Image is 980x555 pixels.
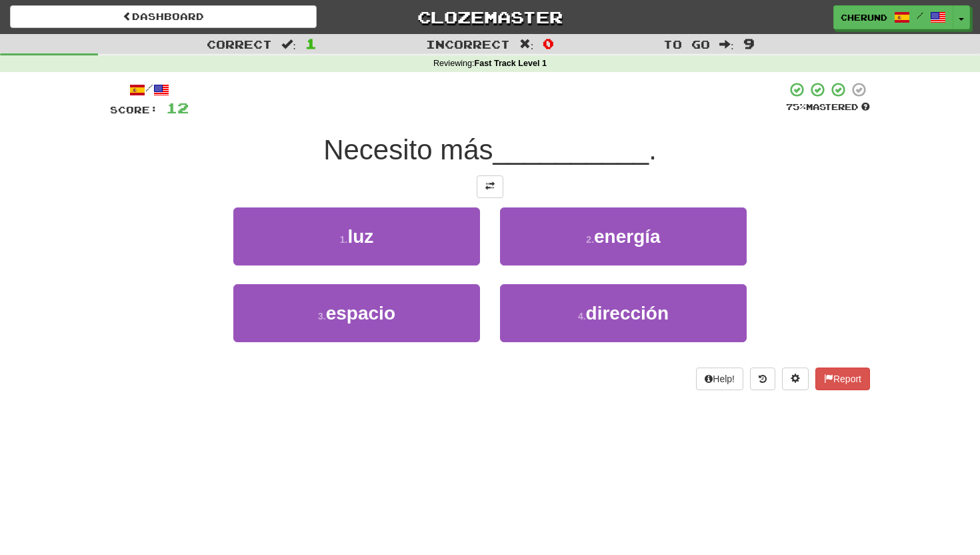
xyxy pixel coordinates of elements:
[815,368,870,390] button: Report
[426,37,510,51] span: Incorrect
[743,35,755,51] span: 9
[586,303,669,324] span: dirección
[10,5,317,28] a: Dashboard
[347,226,373,247] span: luz
[337,5,643,29] a: Clozemaster
[786,101,806,112] span: 75 %
[578,311,586,322] small: 4 .
[318,311,326,322] small: 3 .
[500,207,747,265] button: 2.energía
[207,37,272,51] span: Correct
[110,81,189,98] div: /
[841,11,887,23] span: cherund
[110,104,158,115] span: Score:
[475,59,547,68] strong: Fast Track Level 1
[305,35,317,51] span: 1
[233,207,480,265] button: 1.luz
[663,37,710,51] span: To go
[786,101,870,113] div: Mastered
[917,11,923,20] span: /
[586,234,594,245] small: 2 .
[750,368,775,390] button: Round history (alt+y)
[696,368,743,390] button: Help!
[500,284,747,342] button: 4.dirección
[649,134,657,165] span: .
[326,303,395,324] span: espacio
[719,39,734,50] span: :
[543,35,554,51] span: 0
[340,234,348,245] small: 1 .
[281,39,296,50] span: :
[594,226,661,247] span: energía
[166,99,189,116] span: 12
[323,134,493,165] span: Necesito más
[833,5,953,29] a: cherund /
[233,284,480,342] button: 3.espacio
[519,39,534,50] span: :
[493,134,649,165] span: __________
[477,175,503,198] button: Toggle translation (alt+t)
